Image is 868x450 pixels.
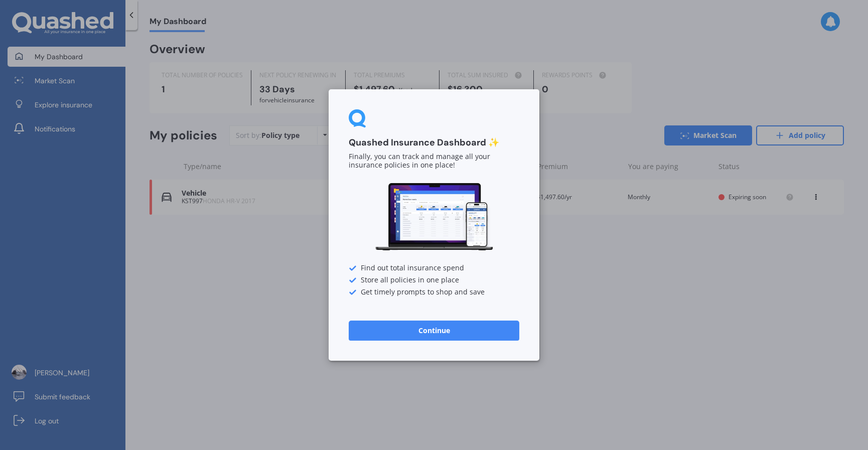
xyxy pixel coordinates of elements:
div: Find out total insurance spend [349,264,519,272]
img: Dashboard [374,182,494,252]
button: Continue [349,321,519,341]
p: Finally, you can track and manage all your insurance policies in one place! [349,153,519,170]
div: Store all policies in one place [349,276,519,284]
div: Get timely prompts to shop and save [349,288,519,296]
h3: Quashed Insurance Dashboard ✨ [349,137,519,148]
